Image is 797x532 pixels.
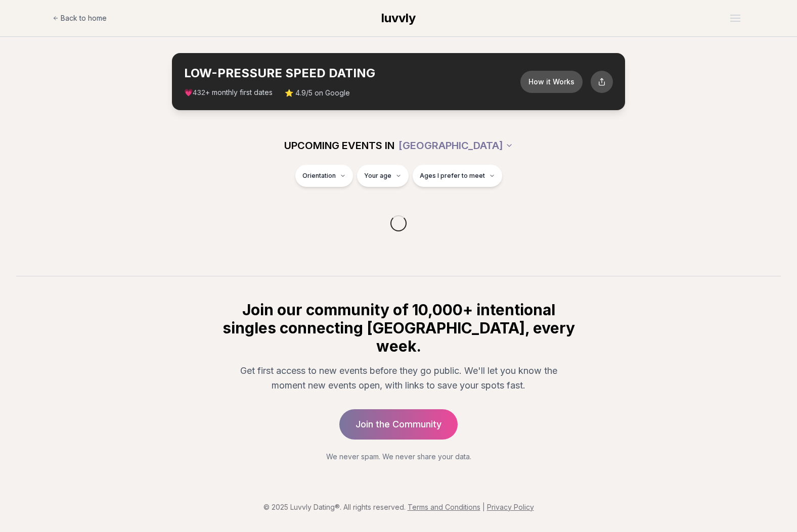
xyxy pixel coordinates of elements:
[220,301,577,355] h2: Join our community of 10,000+ intentional singles connecting [GEOGRAPHIC_DATA], every week.
[381,10,416,26] a: luvvly
[229,363,568,393] p: Get first access to new events before they go public. We'll let you know the moment new events op...
[420,172,485,180] span: Ages I prefer to meet
[285,88,350,98] span: ⭐ 4.9/5 on Google
[284,138,394,153] span: UPCOMING EVENTS IN
[398,134,513,157] button: [GEOGRAPHIC_DATA]
[381,11,416,25] span: luvvly
[487,503,534,511] a: Privacy Policy
[53,8,107,28] a: Back to home
[8,502,789,512] p: © 2025 Luvvly Dating®. All rights reserved.
[364,172,391,180] span: Your age
[520,71,583,93] button: How it Works
[220,452,577,462] p: We never spam. We never share your data.
[482,503,485,511] span: |
[193,89,205,97] span: 432
[339,409,458,440] a: Join the Community
[357,165,409,187] button: Your age
[726,11,744,26] button: Open menu
[184,87,273,98] span: 💗 + monthly first dates
[302,172,336,180] span: Orientation
[408,503,480,511] a: Terms and Conditions
[413,165,502,187] button: Ages I prefer to meet
[295,165,353,187] button: Orientation
[61,13,107,23] span: Back to home
[184,65,520,81] h2: LOW-PRESSURE SPEED DATING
